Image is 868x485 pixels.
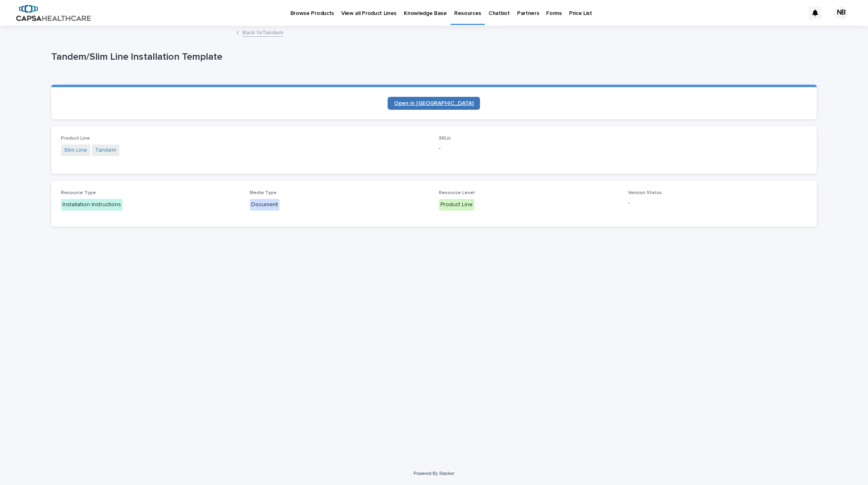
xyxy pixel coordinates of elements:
span: Product Line [61,136,90,141]
div: Product Line [439,199,474,211]
img: B5p4sRfuTuC72oLToeu7 [16,5,91,21]
span: SKUs [439,136,451,141]
div: Installation Instructions [61,199,123,211]
span: Open in [GEOGRAPHIC_DATA] [394,100,474,106]
p: - [628,199,807,207]
p: Tandem/Slim Line Installation Template [51,51,814,63]
p: - [439,144,807,153]
span: Media Type [250,190,277,195]
span: Version Status [628,190,662,195]
span: Resource Level [439,190,475,195]
a: Back toTandem [242,27,283,37]
a: Slim Line [64,146,87,155]
a: Tandem [95,146,116,155]
div: Document [250,199,280,211]
span: Resource Type [61,190,96,195]
a: Powered By Stacker [413,471,454,476]
div: NB [835,6,848,19]
a: Open in [GEOGRAPHIC_DATA] [388,97,480,110]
